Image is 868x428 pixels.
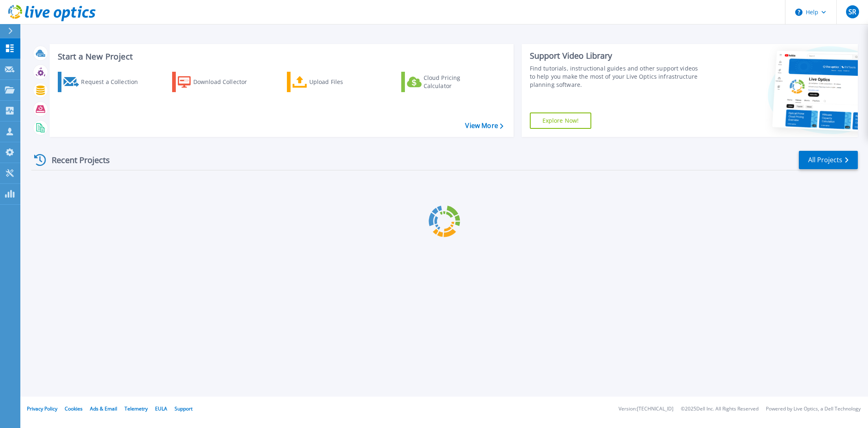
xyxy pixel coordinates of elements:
[27,405,57,412] a: Privacy Policy
[530,113,592,129] a: Explore Now!
[172,72,263,92] a: Download Collector
[58,72,149,92] a: Request a Collection
[155,405,167,412] a: EULA
[65,405,83,412] a: Cookies
[31,150,121,170] div: Recent Projects
[81,74,146,90] div: Request a Collection
[309,74,374,90] div: Upload Files
[681,406,759,412] li: © 2025 Dell Inc. All Rights Reserved
[58,52,503,61] h3: Start a New Project
[424,74,489,90] div: Cloud Pricing Calculator
[90,405,117,412] a: Ads & Email
[193,74,258,90] div: Download Collector
[766,406,861,412] li: Powered by Live Optics, a Dell Technology
[799,151,858,169] a: All Projects
[465,122,503,130] a: View More
[401,72,492,92] a: Cloud Pricing Calculator
[848,9,856,15] span: SR
[287,72,378,92] a: Upload Files
[125,405,148,412] a: Telemetry
[175,405,192,412] a: Support
[530,64,702,89] div: Find tutorials, instructional guides and other support videos to help you make the most of your L...
[530,51,702,61] div: Support Video Library
[619,406,673,412] li: Version: [TECHNICAL_ID]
